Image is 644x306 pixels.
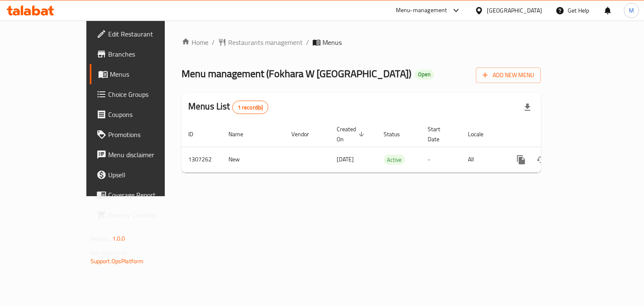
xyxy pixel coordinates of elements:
li: / [306,37,309,47]
a: Edit Restaurant [90,24,194,44]
span: Get support on: [91,247,129,258]
span: Created On [337,124,367,144]
a: Coverage Report [90,185,194,205]
span: Locale [468,129,494,139]
span: Upsell [108,170,187,180]
button: more [511,150,531,170]
div: Menu-management [396,5,447,16]
td: New [222,147,285,172]
a: Branches [90,44,194,64]
span: Menus [322,37,342,47]
span: Add New Menu [483,70,534,80]
span: Coupons [108,109,187,119]
span: Menus [110,69,187,79]
span: Version: [91,233,111,244]
span: Vendor [291,129,320,139]
span: Restaurants management [228,37,303,47]
div: Active [384,155,405,165]
span: Name [229,129,254,139]
td: - [421,147,461,172]
span: Menu management ( Fokhara W [GEOGRAPHIC_DATA] ) [182,64,411,83]
nav: breadcrumb [182,37,541,47]
span: Open [415,71,434,78]
a: Coupons [90,104,194,124]
span: Menu disclaimer [108,150,187,160]
td: 1307262 [182,147,222,172]
span: Branches [108,49,187,59]
a: Grocery Checklist [90,205,194,225]
button: Add New Menu [476,67,541,83]
div: Open [415,70,434,80]
span: Start Date [428,124,451,144]
a: Support.OpsPlatform [91,256,144,267]
span: Status [384,129,411,139]
span: [DATE] [337,154,354,165]
table: enhanced table [182,122,598,173]
span: Choice Groups [108,89,187,99]
span: 1.0.0 [112,233,125,244]
a: Restaurants management [218,37,303,47]
span: Grocery Checklist [108,210,187,220]
li: / [212,37,215,47]
span: 1 record(s) [233,104,268,112]
a: Menu disclaimer [90,145,194,165]
div: [GEOGRAPHIC_DATA] [487,6,542,15]
span: Edit Restaurant [108,29,187,39]
div: Total records count [232,101,269,114]
td: All [461,147,504,172]
span: M [629,6,634,15]
th: Actions [504,122,598,147]
span: Promotions [108,130,187,140]
a: Menus [90,64,194,84]
span: Coverage Report [108,190,187,200]
div: Export file [517,97,538,117]
h2: Menus List [188,100,268,114]
a: Promotions [90,124,194,145]
span: Active [384,155,405,165]
button: Change Status [531,150,551,170]
span: ID [188,129,204,139]
a: Home [182,37,208,47]
a: Choice Groups [90,84,194,104]
a: Upsell [90,165,194,185]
